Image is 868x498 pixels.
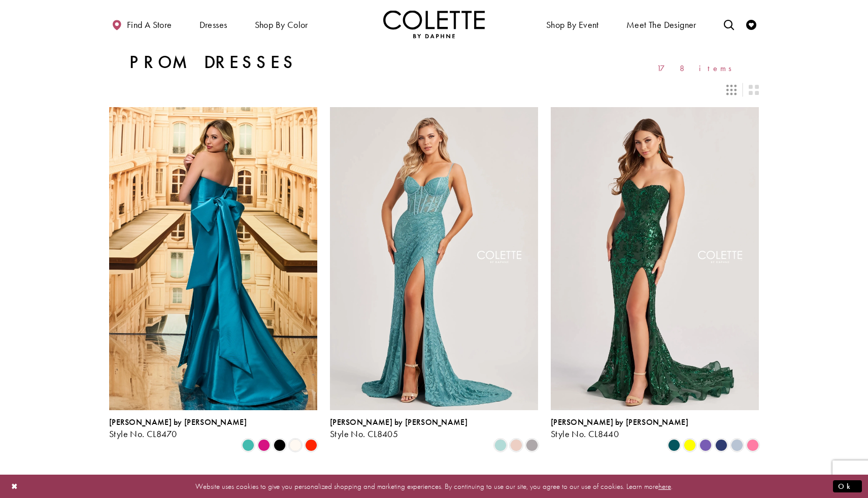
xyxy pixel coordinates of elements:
span: Switch layout to 3 columns [726,85,737,95]
span: Style No. CL8470 [109,428,177,440]
i: Fuchsia [258,439,270,451]
span: Meet the designer [626,20,696,30]
a: Toggle search [721,10,737,38]
span: Shop by color [255,20,308,30]
i: Turquoise [242,439,254,451]
a: Visit Colette by Daphne Style No. CL8405 Page [330,107,538,410]
i: Ice Blue [731,439,743,451]
p: Website uses cookies to give you personalized shopping and marketing experiences. By continuing t... [73,479,795,493]
span: Switch layout to 2 columns [749,85,759,95]
i: Violet [699,439,712,451]
i: Sea Glass [494,439,507,451]
span: Style No. CL8405 [330,428,398,440]
span: Shop By Event [544,10,602,38]
span: [PERSON_NAME] by [PERSON_NAME] [109,417,247,427]
span: Find a store [127,20,172,30]
span: Shop By Event [546,20,599,30]
a: Visit Home Page [383,10,485,38]
i: Scarlet [305,439,317,451]
a: here [658,481,671,491]
i: Navy Blue [715,439,727,451]
i: Cotton Candy [747,439,759,451]
a: Meet the designer [624,10,699,38]
span: Style No. CL8440 [551,428,619,440]
span: Shop by color [252,10,311,38]
a: Visit Colette by Daphne Style No. CL8440 Page [551,107,759,410]
a: Find a store [109,10,174,38]
div: Layout Controls [103,79,765,101]
span: Dresses [199,20,227,30]
img: Colette by Daphne [383,10,485,38]
i: Rose [510,439,522,451]
div: Colette by Daphne Style No. CL8405 [330,418,468,439]
span: [PERSON_NAME] by [PERSON_NAME] [330,417,468,427]
span: Dresses [197,10,230,38]
i: Smoke [526,439,538,451]
a: Check Wishlist [744,10,759,38]
div: Colette by Daphne Style No. CL8440 [551,418,688,439]
i: Spruce [668,439,680,451]
div: Colette by Daphne Style No. CL8470 [109,418,247,439]
i: Yellow [684,439,696,451]
i: Black [274,439,286,451]
h1: Prom Dresses [129,52,297,73]
button: Close Dialog [6,477,23,495]
span: 178 items [657,64,739,73]
a: Visit Colette by Daphne Style No. CL8470 Page [109,107,317,410]
i: Diamond White [289,439,302,451]
span: [PERSON_NAME] by [PERSON_NAME] [551,417,688,427]
button: Submit Dialog [833,480,862,492]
